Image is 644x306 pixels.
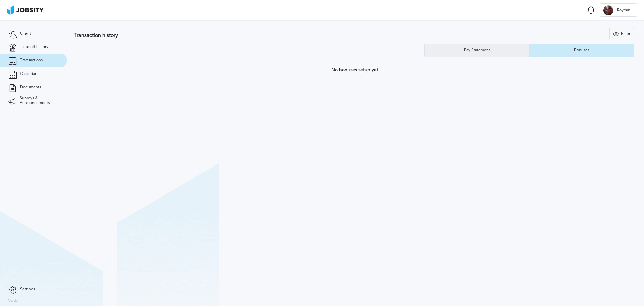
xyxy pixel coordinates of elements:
h3: Transaction history [74,32,380,38]
button: Bonuses [529,44,634,57]
span: Settings [20,287,35,292]
span: Documents [20,85,41,90]
span: Transactions [20,58,43,63]
span: Royban [613,8,634,13]
div: R [603,5,613,15]
button: RRoyban [600,3,637,17]
div: Bonuses [571,48,593,53]
span: Surveys & Announcements [20,96,59,105]
div: Pay Statement [461,48,493,53]
span: Client [20,31,31,36]
button: Filter [609,27,634,40]
img: ab4bad089aa723f57921c736e9817d99.png [7,5,44,15]
span: Time off history [20,45,48,49]
span: No bonuses setup yet. [331,67,380,73]
div: Filter [610,27,634,41]
button: Pay Statement [424,44,529,57]
span: Calendar [20,72,36,76]
label: Version: [8,299,21,303]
